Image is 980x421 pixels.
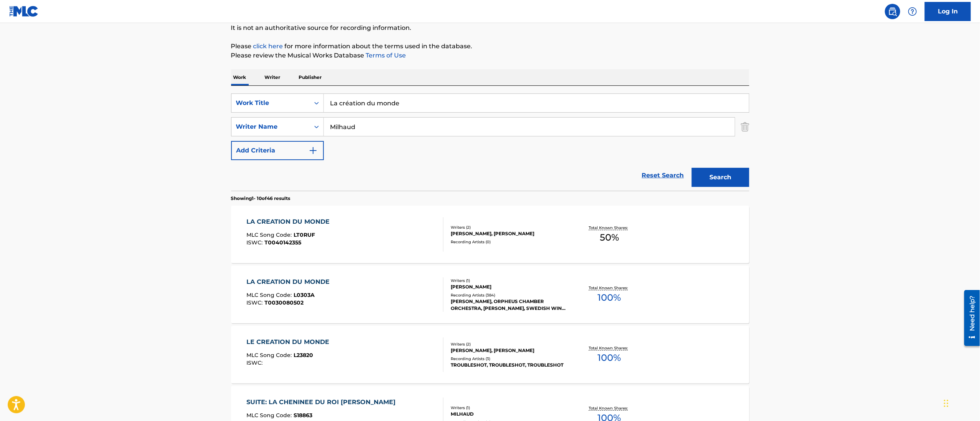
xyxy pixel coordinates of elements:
p: Writer [263,69,283,85]
div: Drag [944,392,949,415]
img: MLC Logo [9,6,39,17]
div: Writers ( 1 ) [451,405,566,411]
div: Writers ( 2 ) [451,341,566,347]
iframe: Resource Center [959,287,980,349]
div: SUITE: LA CHENINEE DU ROI [PERSON_NAME] [246,398,399,407]
iframe: Chat Widget [942,384,980,421]
img: Delete Criterion [741,117,749,136]
div: [PERSON_NAME] [451,283,566,290]
p: It is not an authoritative source for recording information. [231,23,749,33]
div: LA CREATION DU MONDE [246,277,333,287]
div: Recording Artists ( 384 ) [451,292,566,298]
div: Work Title [236,98,305,108]
a: LA CREATION DU MONDEMLC Song Code:L0303AISWC:T0030080502Writers (1)[PERSON_NAME]Recording Artists... [231,266,749,323]
span: MLC Song Code : [246,352,294,359]
a: click here [253,43,283,50]
div: LA CREATION DU MONDE [246,217,333,226]
div: [PERSON_NAME], [PERSON_NAME] [451,230,566,237]
div: [PERSON_NAME], [PERSON_NAME] [451,347,566,354]
span: S18863 [294,412,312,419]
p: Total Known Shares: [589,285,630,291]
span: MLC Song Code : [246,412,294,419]
p: Publisher [297,69,324,85]
span: T0030080502 [264,299,304,306]
div: MILHAUD [451,411,566,418]
span: MLC Song Code : [246,231,294,238]
div: Writers ( 1 ) [451,278,566,283]
div: LE CREATION DU MONDE [246,337,333,347]
p: Total Known Shares: [589,405,630,411]
a: Log In [925,2,971,21]
img: help [908,7,917,16]
a: Reset Search [638,167,688,184]
form: Search Form [231,93,749,191]
span: LT0RUF [294,231,315,238]
a: LA CREATION DU MONDEMLC Song Code:LT0RUFISWC:T0040142355Writers (2)[PERSON_NAME], [PERSON_NAME]Re... [231,206,749,263]
div: Help [905,4,920,19]
p: Please review the Musical Works Database [231,51,749,60]
img: search [888,7,897,16]
span: ISWC : [246,239,264,246]
p: Total Known Shares: [589,345,630,351]
p: Total Known Shares: [589,225,630,231]
p: Please for more information about the terms used in the database. [231,42,749,51]
div: Writers ( 2 ) [451,224,566,230]
span: 100 % [598,351,621,365]
span: ISWC : [246,359,264,366]
span: MLC Song Code : [246,292,294,298]
div: Recording Artists ( 0 ) [451,239,566,245]
div: Recording Artists ( 3 ) [451,356,566,362]
span: ISWC : [246,299,264,306]
a: Public Search [885,4,900,19]
a: LE CREATION DU MONDEMLC Song Code:L23820ISWC:Writers (2)[PERSON_NAME], [PERSON_NAME]Recording Art... [231,326,749,383]
p: Showing 1 - 10 of 46 results [231,195,291,202]
button: Search [692,168,749,187]
div: [PERSON_NAME], ORPHEUS CHAMBER ORCHESTRA, [PERSON_NAME], SWEDISH WIND ENSEMBLE, [PERSON_NAME], [P... [451,298,566,312]
span: L23820 [294,352,313,359]
span: T0040142355 [264,239,301,246]
img: 9d2ae6d4665cec9f34b9.svg [309,146,318,155]
div: Writer Name [236,122,305,131]
span: 100 % [598,291,621,305]
div: TROUBLESHOT, TROUBLESHOT, TROUBLESHOT [451,362,566,369]
span: L0303A [294,292,315,298]
a: Terms of Use [364,52,406,59]
p: Work [231,69,249,85]
button: Add Criteria [231,141,324,160]
span: 50 % [600,231,619,244]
